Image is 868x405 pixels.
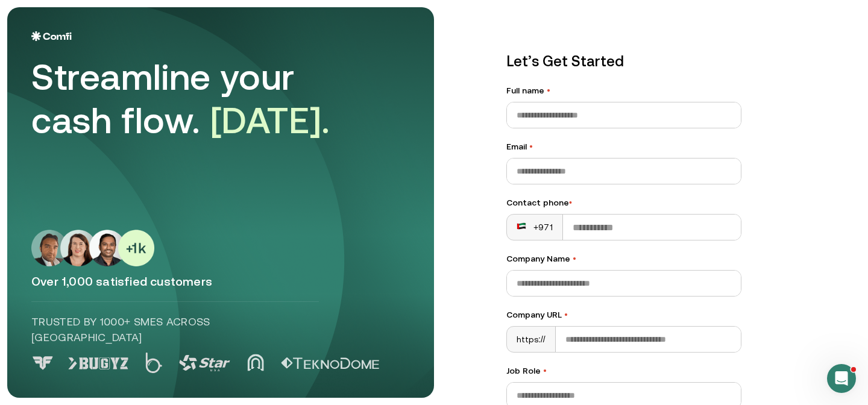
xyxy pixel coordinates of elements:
[506,309,741,321] label: Company URL
[569,198,572,207] span: •
[31,356,54,370] img: Logo 0
[827,364,856,393] iframe: Intercom live chat
[68,357,128,369] img: Logo 1
[529,142,533,151] span: •
[506,140,741,153] label: Email
[31,31,72,41] img: Logo
[31,55,369,142] div: Streamline your cash flow.
[506,196,741,209] div: Contact phone
[543,366,547,375] span: •
[31,274,410,289] p: Over 1,000 satisfied customers
[145,353,162,373] img: Logo 2
[506,253,741,265] label: Company Name
[506,365,741,377] label: Job Role
[179,355,230,371] img: Logo 3
[573,254,576,263] span: •
[564,310,568,319] span: •
[31,314,319,345] p: Trusted by 1000+ SMEs across [GEOGRAPHIC_DATA]
[506,84,741,97] label: Full name
[247,354,264,371] img: Logo 4
[547,86,550,95] span: •
[507,327,556,352] div: https://
[210,99,330,141] span: [DATE].
[281,357,379,369] img: Logo 5
[506,51,741,72] p: Let’s Get Started
[517,221,553,233] div: +971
